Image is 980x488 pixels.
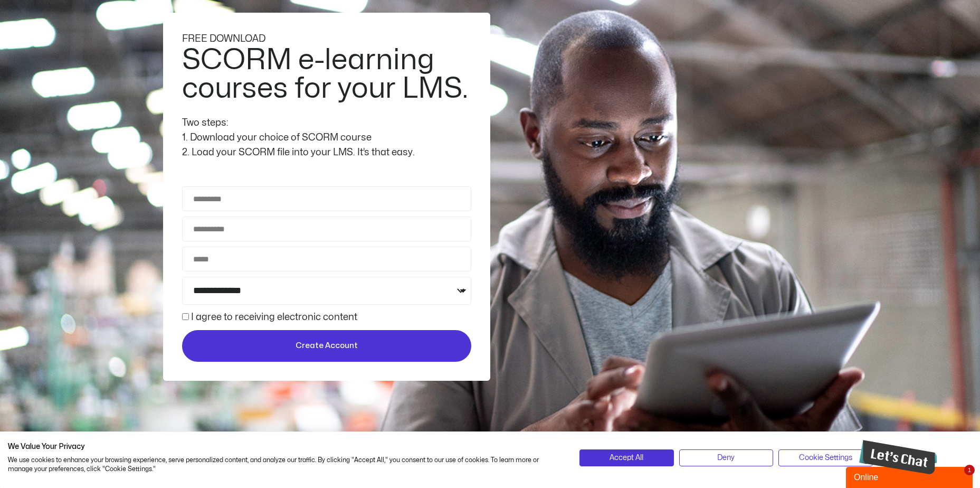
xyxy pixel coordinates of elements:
[191,313,357,322] label: I agree to receiving electronic content
[610,452,643,464] span: Accept All
[296,340,358,352] span: Create Account
[855,436,937,478] iframe: chat widget
[8,442,564,452] h2: We Value Your Privacy
[579,449,673,466] button: Accept all cookies
[182,145,471,160] div: 2. Load your SCORM file into your LMS. It’s that easy.
[717,452,735,464] span: Deny
[182,116,471,130] div: Two steps:
[679,449,773,466] button: Deny all cookies
[799,452,852,464] span: Cookie Settings
[846,465,975,488] iframe: chat widget
[182,46,469,103] h2: SCORM e-learning courses for your LMS.
[182,32,471,46] div: FREE DOWNLOAD
[778,449,872,466] button: Adjust cookie preferences
[4,4,86,39] img: Chat attention grabber
[182,130,471,145] div: 1. Download your choice of SCORM course
[182,330,471,362] button: Create Account
[8,456,564,474] p: We use cookies to enhance your browsing experience, serve personalized content, and analyze our t...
